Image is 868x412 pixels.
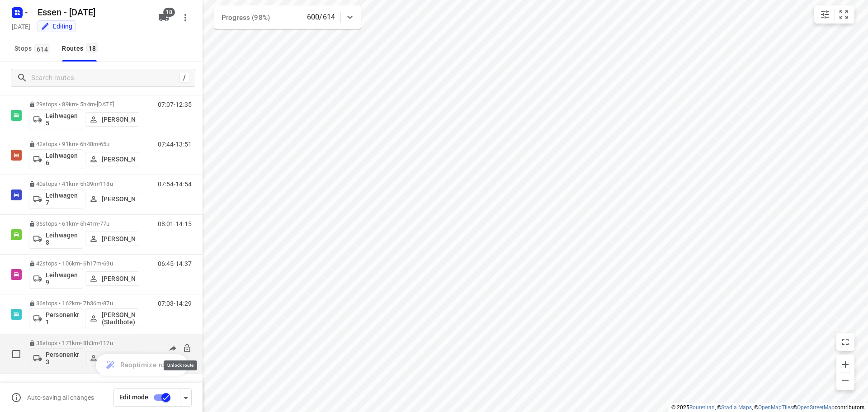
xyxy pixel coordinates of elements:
button: [PERSON_NAME] [85,112,139,127]
p: Leihwagen 6 [46,152,79,166]
p: 40 stops • 41km • 5h39m [29,180,139,187]
button: Reoptimize routes [96,354,188,376]
p: 08:01-14:15 [158,220,192,227]
p: 38 stops • 171km • 8h3m [29,340,139,346]
div: You are currently in edit mode. [41,22,72,31]
p: [PERSON_NAME] [102,195,135,203]
button: Leihwagen 9 [29,269,83,289]
span: • [98,180,100,187]
p: Personenkraftwagen 1 [46,311,79,326]
span: • [98,340,100,346]
p: 07:03-14:29 [158,300,192,307]
p: 42 stops • 91km • 6h48m [29,141,139,147]
p: 07:44-13:51 [158,141,192,148]
button: [PERSON_NAME] [85,271,139,286]
button: Leihwagen 8 [29,229,83,249]
span: [DATE] [97,101,114,108]
p: Leihwagen 7 [46,192,79,206]
p: Leihwagen 9 [46,271,79,286]
button: Fit zoom [835,5,853,24]
p: [PERSON_NAME] [102,116,135,123]
span: Stops [14,43,53,54]
button: [PERSON_NAME] [85,232,139,246]
button: [PERSON_NAME] (Stadtbote) [85,308,139,328]
span: 69u [103,260,113,267]
div: Progress (98%)600/614 [214,5,361,29]
div: small contained button group [814,5,854,24]
span: • [95,101,97,108]
input: Search routes [31,71,179,85]
span: Select [7,345,25,363]
button: [PERSON_NAME] [85,351,139,365]
p: Leihwagen 8 [46,232,79,246]
p: [PERSON_NAME] [102,275,135,282]
a: OpenStreetMap [797,404,835,411]
p: 36 stops • 61km • 5h41m [29,220,139,227]
span: 87u [103,300,113,307]
button: More [176,9,194,27]
p: [PERSON_NAME] [102,355,135,362]
span: 18 [163,8,175,17]
li: © 2025 , © , © © contributors [671,404,864,411]
h5: Project date [8,21,34,32]
p: 06:45-14:37 [158,260,192,267]
button: Leihwagen 5 [29,109,83,129]
button: Personenkraftwagen 1 [29,308,83,328]
span: 65u [100,141,109,147]
a: Routetitan [689,404,715,411]
p: Auto-saving all changes [27,394,94,401]
button: [PERSON_NAME] [85,192,139,206]
button: [PERSON_NAME] [85,152,139,166]
p: Personenkraftwagen 3 [46,351,79,365]
p: [PERSON_NAME] [102,235,135,242]
div: / [179,73,189,83]
h5: Rename [34,5,151,19]
span: 77u [100,220,109,227]
p: 600/614 [307,12,335,23]
button: Personenkraftwagen 3 [29,348,83,368]
p: [PERSON_NAME] [102,156,135,163]
span: 117u [100,340,113,346]
div: Routes [62,43,101,54]
button: Leihwagen 6 [29,149,83,169]
span: • [101,260,103,267]
p: Leihwagen 5 [46,112,79,127]
p: [PERSON_NAME] (Stadtbote) [102,311,135,326]
p: 36 stops • 162km • 7h36m [29,300,139,307]
div: Driver app settings [180,392,191,403]
a: OpenMapTiles [758,404,793,411]
span: Progress (98%) [222,14,270,22]
span: 18 [86,43,99,52]
p: 07:07-12:35 [158,101,192,108]
span: • [101,300,103,307]
button: Map settings [816,5,834,24]
p: 07:54-14:54 [158,180,192,188]
p: 29 stops • 89km • 5h4m [29,101,139,108]
button: 18 [155,9,173,27]
span: • [98,220,100,227]
p: 42 stops • 106km • 6h17m [29,260,139,267]
button: Leihwagen 7 [29,189,83,209]
span: 118u [100,180,113,187]
a: Stadia Maps [721,404,752,411]
span: • [98,141,100,147]
span: 614 [34,44,50,53]
span: Edit mode [119,393,148,401]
